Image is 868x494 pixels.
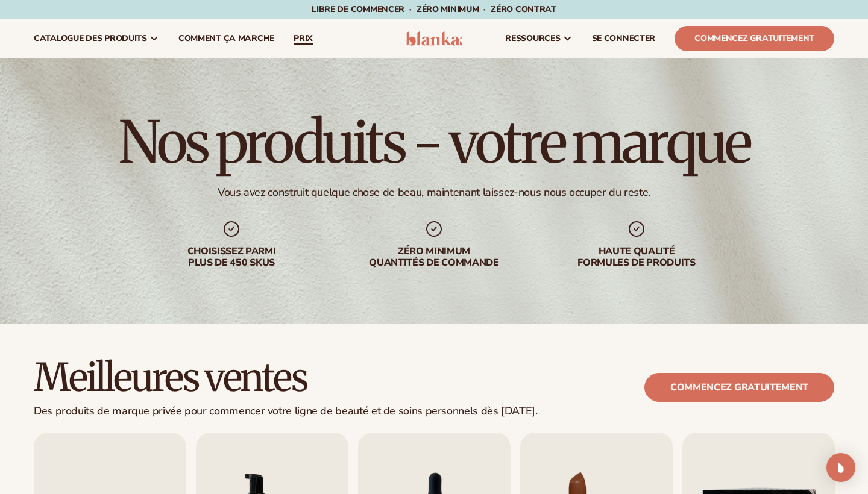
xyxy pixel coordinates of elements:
[592,34,656,43] span: se connecter
[582,19,665,58] a: se connecter
[675,26,834,51] a: COMMENCEZ GRATUITEMENT
[357,246,511,269] div: ZÉRO MINIMUM QUANTITÉS DE COMMANDE
[154,246,309,269] div: CHOISISSEZ PARMI PLUS DE 450 SKUS
[218,186,650,199] div: Vous avez construit quelque chose de beau, maintenant laissez-nous nous occuper du reste.
[495,19,582,58] a: ressources
[559,246,714,269] div: HAUTE QUALITÉ FORMULES DE PRODUITS
[169,19,284,58] a: Comment ça marche
[294,34,313,43] span: PRIX
[178,34,274,43] span: Comment ça marche
[34,357,538,398] h2: Meilleures ventes
[505,34,560,43] span: ressources
[644,373,834,402] a: COMMENCEZ GRATUITEMENT
[34,405,538,418] div: Des produits de marque privée pour commencer votre ligne de beauté et de soins personnels dès [DA...
[406,31,463,46] img: Logo
[284,19,322,58] a: PRIX
[34,34,147,43] span: Catalogue des produits
[119,113,749,171] h1: Nos produits - votre marque
[24,19,169,58] a: Catalogue des produits
[826,453,855,482] div: Open Intercom Messenger
[312,4,556,15] span: LIBRE DE COMMENCER · ZÉRO MINIMUM · ZÉRO CONTRAT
